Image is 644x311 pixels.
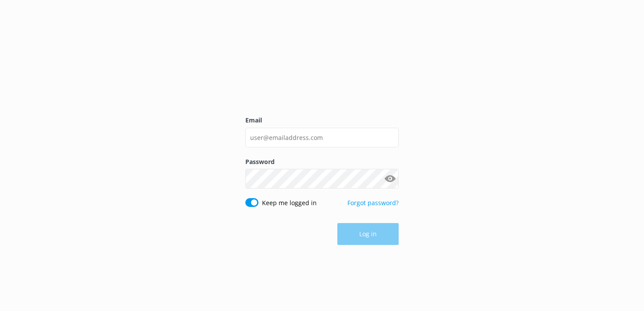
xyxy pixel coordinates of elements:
[245,115,399,125] label: Email
[262,198,317,208] label: Keep me logged in
[347,199,399,207] a: Forgot password?
[245,157,399,167] label: Password
[245,128,399,147] input: user@emailaddress.com
[381,170,399,188] button: Show password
